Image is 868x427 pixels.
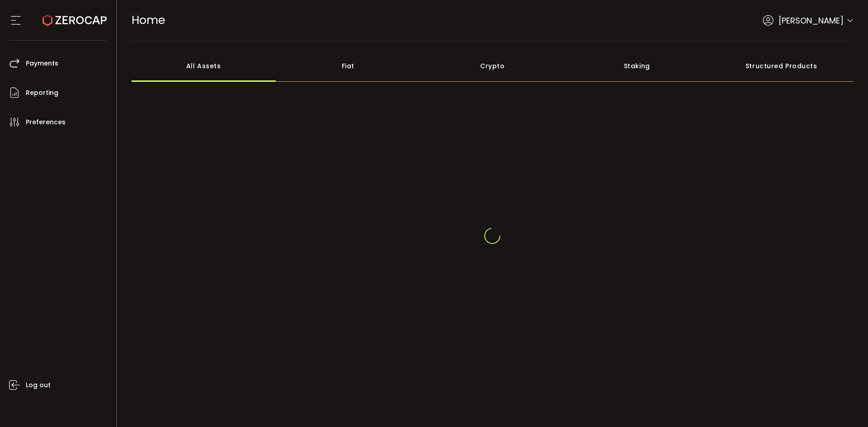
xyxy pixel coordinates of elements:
[565,50,709,82] div: Staking
[132,12,165,28] span: Home
[709,50,854,82] div: Structured Products
[26,86,58,99] span: Reporting
[26,57,58,70] span: Payments
[26,116,66,129] span: Preferences
[420,50,565,82] div: Crypto
[778,14,844,27] span: [PERSON_NAME]
[276,50,420,82] div: Fiat
[26,379,51,392] span: Log out
[132,50,276,82] div: All Assets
